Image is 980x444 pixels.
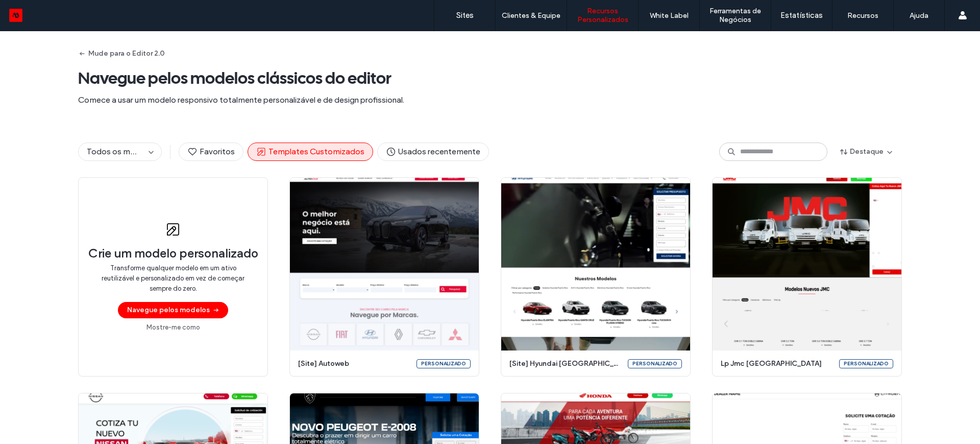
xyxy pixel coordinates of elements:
button: Navegue pelos modelos [118,302,228,318]
label: Ferramentas de Negócios [700,7,771,24]
span: Transforme qualquer modelo em um ativo reutilizável e personalizado em vez de começar sempre do z... [99,263,247,294]
label: Ajuda [910,11,928,20]
button: Usados recentemente [377,143,489,161]
span: Comece a usar um modelo responsivo totalmente personalizável e de design profissional. [78,95,902,106]
button: Destaque [831,144,902,160]
div: Personalizado [628,359,682,368]
span: lp jmc [GEOGRAPHIC_DATA] [721,359,833,369]
span: [site] hyundai [GEOGRAPHIC_DATA] [509,359,622,369]
span: Navegue pelos modelos clássicos do editor [78,68,902,88]
button: Templates Customizados [248,143,373,161]
label: Estatísticas [780,11,823,20]
div: Personalizado [416,359,471,368]
span: [site] autoweb [298,359,410,369]
span: Usados recentemente [386,146,480,157]
span: Favoritos [187,146,235,157]
label: White Label [650,11,689,20]
span: Crie um modelo personalizado [88,246,258,261]
button: Mude para o Editor 2.0 [78,45,165,62]
span: Todos os modelos [87,147,156,156]
label: Sites [456,11,474,20]
a: Mostre-me como [146,322,200,333]
div: Personalizado [839,359,893,368]
button: Todos os modelos [79,143,145,160]
label: Recursos [847,11,878,20]
button: Favoritos [179,143,243,161]
label: Recursos Personalizados [567,7,638,24]
span: Templates Customizados [256,146,364,157]
label: Clientes & Equipe [502,11,560,20]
